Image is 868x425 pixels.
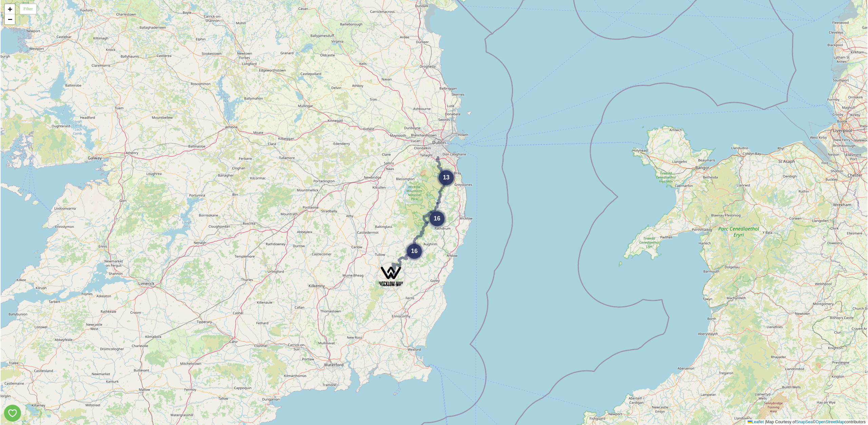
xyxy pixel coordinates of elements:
[19,3,37,15] div: Filter
[765,420,766,424] span: |
[8,15,12,23] span: −
[746,419,867,425] div: Map Courtesy of © contributors
[5,4,15,14] a: Zoom in
[443,174,450,181] span: 13
[377,263,405,290] img: Marker
[748,420,764,424] a: Leaflet
[407,244,422,259] div: 16
[439,170,454,185] div: 13
[434,215,440,222] span: 16
[5,14,15,24] a: Zoom out
[411,248,418,254] span: 16
[816,420,845,424] a: OpenStreetMap
[8,5,12,13] span: +
[430,211,445,226] div: 16
[796,420,812,424] a: SnapSea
